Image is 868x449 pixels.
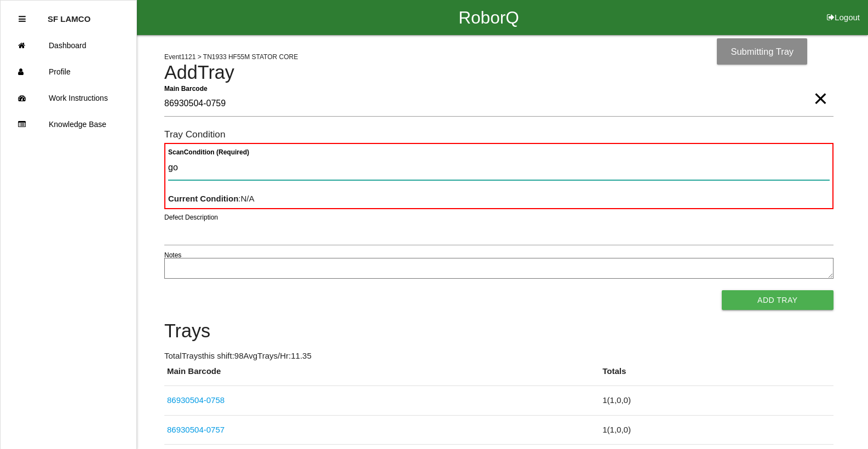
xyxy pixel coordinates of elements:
button: Add Tray [722,290,833,310]
h4: Add Tray [164,62,833,83]
div: Submitting Tray [717,38,807,65]
span: Clear Input [813,77,827,99]
b: Current Condition [168,194,238,203]
td: 1 ( 1 , 0 , 0 ) [600,386,833,416]
h6: Tray Condition [164,129,833,140]
b: Main Barcode [164,84,208,92]
a: Profile [1,59,136,85]
th: Main Barcode [164,365,600,386]
td: 1 ( 1 , 0 , 0 ) [600,415,833,445]
a: Dashboard [1,32,136,59]
b: Scan Condition (Required) [168,148,249,156]
h4: Trays [164,321,833,342]
a: 86930504-0757 [167,425,225,434]
a: 86930504-0758 [167,395,225,405]
input: Required [164,91,833,117]
div: Close [19,6,26,32]
p: Total Trays this shift: 98 Avg Trays /Hr: 11.35 [164,350,833,362]
p: SF LAMCO [48,6,90,24]
th: Totals [600,365,833,386]
span: : N/A [168,194,255,203]
a: Knowledge Base [1,111,136,137]
a: Work Instructions [1,85,136,111]
label: Notes [164,250,181,260]
span: Event 1121 > TN1933 HF55M STATOR CORE [164,53,298,61]
label: Defect Description [164,212,218,222]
